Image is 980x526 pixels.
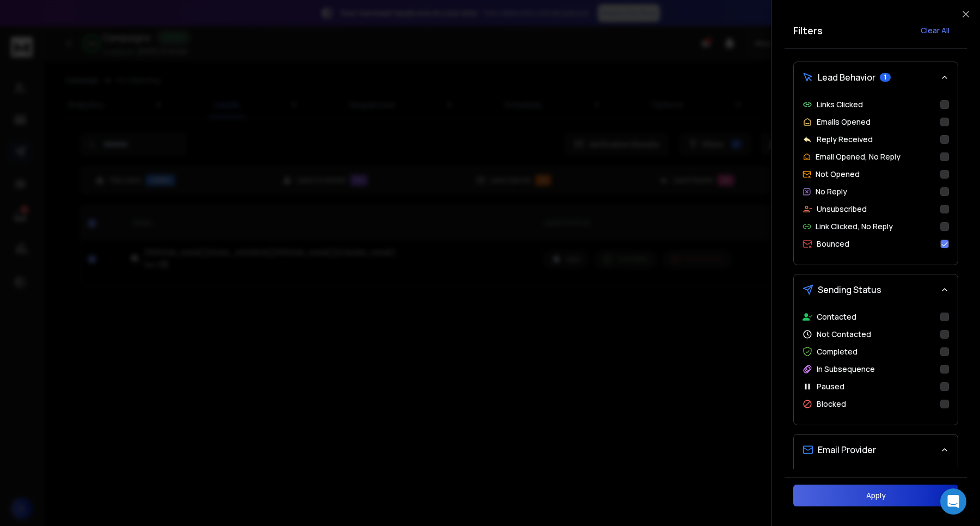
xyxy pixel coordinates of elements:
[793,485,958,506] button: Apply
[818,283,881,296] span: Sending Status
[794,93,958,265] div: Lead Behavior1
[817,134,873,145] p: Reply Received
[816,186,847,197] p: No Reply
[817,99,863,110] p: Links Clicked
[817,204,867,215] p: Unsubscribed
[817,329,871,340] p: Not Contacted
[794,435,958,465] button: Email Provider
[818,71,875,84] span: Lead Behavior
[793,23,823,38] h2: Filters
[817,238,849,249] p: Bounced
[817,117,871,127] p: Emails Opened
[817,381,844,392] p: Paused
[794,305,958,425] div: Sending Status
[817,364,875,375] p: In Subsequence
[816,221,893,232] p: Link Clicked, No Reply
[818,443,876,456] span: Email Provider
[794,62,958,93] button: Lead Behavior1
[817,399,846,409] p: Blocked
[880,73,891,82] span: 1
[817,311,856,322] p: Contacted
[912,20,958,41] button: Clear All
[817,346,857,357] p: Completed
[816,169,860,180] p: Not Opened
[794,274,958,305] button: Sending Status
[940,488,966,515] div: Open Intercom Messenger
[816,151,901,162] p: Email Opened, No Reply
